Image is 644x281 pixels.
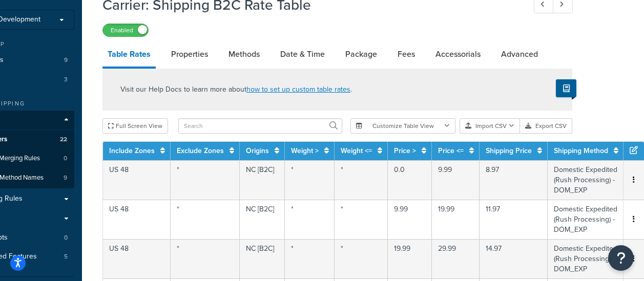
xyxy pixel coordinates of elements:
[223,42,265,67] a: Methods
[392,42,420,67] a: Fees
[64,252,68,261] span: 5
[64,56,68,64] span: 9
[438,145,464,156] a: Price <=
[60,135,67,144] span: 22
[480,200,548,239] td: 11.97
[64,174,67,182] span: 9
[394,145,416,156] a: Price >
[388,239,432,278] td: 19.99
[102,42,156,69] a: Table Rates
[102,118,168,134] button: Full Screen View
[548,200,624,239] td: Domestic Expedited (Rush Processing) - DOM_EXP
[432,200,480,239] td: 19.99
[486,145,532,156] a: Shipping Price
[496,42,543,67] a: Advanced
[520,118,572,134] button: Export CSV
[480,160,548,200] td: 8.97
[275,42,330,67] a: Date & Time
[240,239,285,278] td: NC [B2C]
[556,79,576,97] button: Show Help Docs
[240,200,285,239] td: NC [B2C]
[64,233,68,242] span: 0
[64,154,67,163] span: 0
[432,239,480,278] td: 29.99
[103,200,171,239] td: US 48
[432,160,480,200] td: 9.99
[548,160,624,200] td: Domestic Expedited (Rush Processing) - DOM_EXP
[178,118,342,134] input: Search
[103,239,171,278] td: US 48
[103,160,171,200] td: US 48
[608,245,634,271] button: Open Resource Center
[430,42,486,67] a: Accessorials
[554,145,608,156] a: Shipping Method
[177,145,224,156] a: Exclude Zones
[480,239,548,278] td: 14.97
[120,84,352,95] p: Visit our Help Docs to learn more about .
[291,145,319,156] a: Weight >
[341,145,372,156] a: Weight <=
[388,200,432,239] td: 9.99
[388,160,432,200] td: 0.0
[460,118,520,134] button: Import CSV
[109,145,155,156] a: Include Zones
[103,24,148,36] label: Enabled
[64,75,68,84] span: 3
[246,145,269,156] a: Origins
[240,160,285,200] td: NC [B2C]
[350,118,455,134] button: Customize Table View
[548,239,624,278] td: Domestic Expedited (Rush Processing) - DOM_EXP
[340,42,382,67] a: Package
[246,84,350,95] a: how to set up custom table rates
[166,42,213,67] a: Properties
